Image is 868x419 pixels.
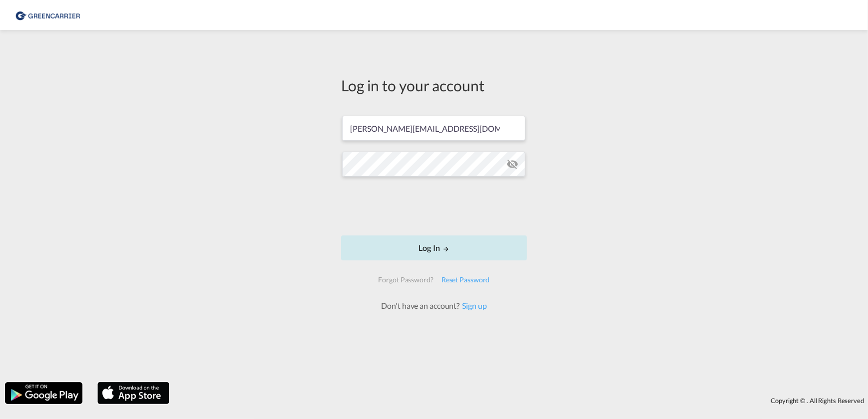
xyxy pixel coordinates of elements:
[341,75,527,96] div: Log in to your account
[15,4,82,26] img: 1378a7308afe11ef83610d9e779c6b34.png
[342,116,525,141] input: Enter email/phone number
[4,381,83,405] img: google.png
[96,381,170,405] img: apple.png
[358,187,510,225] iframe: reCAPTCHA
[370,300,497,311] div: Don't have an account?
[374,271,437,289] div: Forgot Password?
[174,392,868,409] div: Copyright © . All Rights Reserved
[437,271,494,289] div: Reset Password
[459,301,486,310] a: Sign up
[341,235,527,260] button: LOGIN
[506,158,518,170] md-icon: icon-eye-off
